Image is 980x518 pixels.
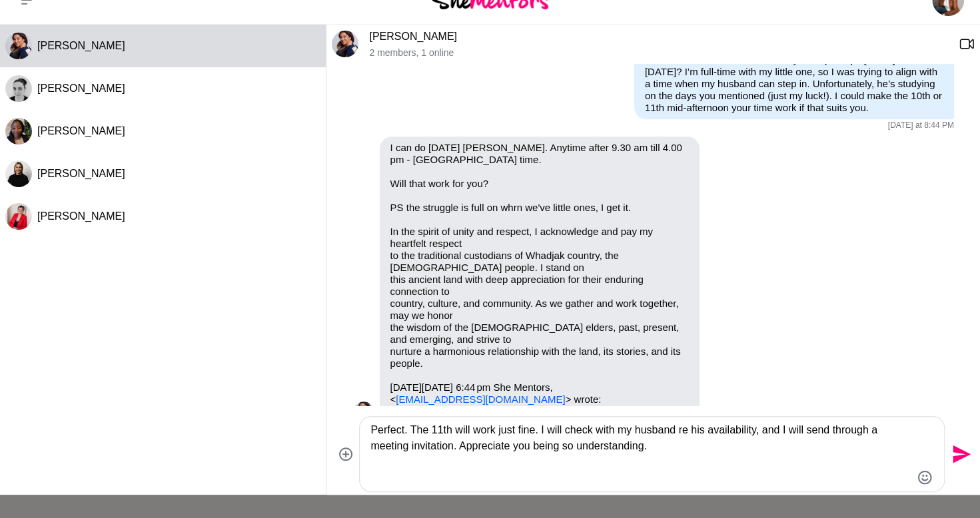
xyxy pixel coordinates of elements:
div: Getrude Mereki [5,118,32,144]
div: Cara Gleeson [5,160,32,187]
p: [DATE][DATE] 6:44 pm She Mentors, < > wrote: [390,382,689,405]
div: Erin [5,75,32,102]
button: Emoji picker [917,469,933,485]
p: In the spirit of unity and respect, I acknowledge and pay my heartfelt respect to the traditional... [390,226,689,370]
p: 2 members , 1 online [369,47,948,59]
p: Thanks so much for getting back to me, [PERSON_NAME]. Would another afternoon work better for you... [645,42,943,114]
img: G [5,118,32,144]
span: [PERSON_NAME] [37,168,125,179]
span: [PERSON_NAME] [37,125,125,136]
img: C [5,160,32,187]
time: 2025-09-02T10:44:22.781Z [888,121,954,131]
img: E [5,75,32,102]
button: Send [945,439,975,469]
div: Richa Joshi [353,401,374,423]
p: PS the struggle is full on whrn we've little ones, I get it. [390,202,689,214]
a: [PERSON_NAME] [369,31,457,42]
img: R [5,33,32,59]
p: I can do [DATE] [PERSON_NAME]. Anytime after 9.30 am till 4.00 pm - [GEOGRAPHIC_DATA] time. [390,142,689,166]
div: Richa Joshi [332,31,358,57]
p: Will that work for you? [390,178,689,190]
img: R [332,31,358,57]
span: [PERSON_NAME] [37,83,125,94]
div: Richa Joshi [5,33,32,59]
a: [EMAIL_ADDRESS][DOMAIN_NAME] [396,393,565,405]
p: Info regarding your Mentor Hour with [PERSON_NAME] [390,405,689,417]
div: Kat Milner [5,203,32,230]
img: K [5,203,32,230]
span: [PERSON_NAME] [37,210,125,222]
span: [PERSON_NAME] [37,40,125,51]
img: R [353,401,374,423]
textarea: Type your message [370,422,911,486]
